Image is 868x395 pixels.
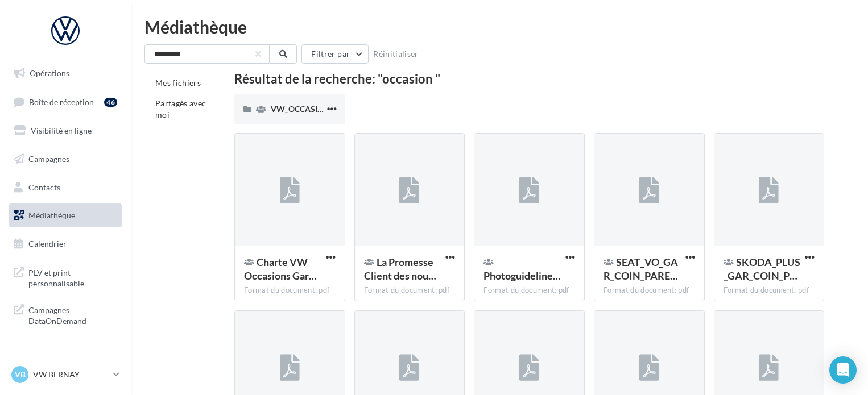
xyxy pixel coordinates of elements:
[369,47,423,61] button: Réinitialiser
[7,298,124,331] a: Campagnes DataOnDemand
[271,104,382,114] span: VW_OCCASIONS_GARANTIES
[28,154,69,164] span: Campagnes
[9,364,122,385] a: VB VW BERNAY
[28,182,60,192] span: Contacts
[31,126,92,135] span: Visibilité en ligne
[7,176,124,199] a: Contacts
[7,232,124,256] a: Calendrier
[104,98,117,107] div: 46
[28,302,117,327] span: Campagnes DataOnDemand
[483,269,561,282] span: Photoguideline 2025
[7,147,124,171] a: Campagnes
[7,61,124,85] a: Opérations
[604,285,695,296] div: Format du document: pdf
[829,356,857,384] div: Open Intercom Messenger
[244,256,317,282] span: Charte VW Occasions Garanties - Digitaleo
[28,210,75,220] span: Médiathèque
[7,260,124,294] a: PLV et print personnalisable
[483,285,575,296] div: Format du document: pdf
[7,90,124,114] a: Boîte de réception46
[7,203,124,227] a: Médiathèque
[301,44,369,64] button: Filtrer par
[604,256,678,282] span: SEAT_VO_GAR_COIN_PAREBRISE
[155,78,201,88] span: Mes fichiers
[33,369,109,380] p: VW BERNAY
[234,73,824,85] div: Résultat de la recherche: "occasion "
[155,98,206,119] span: Partagés avec moi
[15,369,26,380] span: VB
[364,285,456,296] div: Format du document: pdf
[30,68,69,78] span: Opérations
[7,119,124,143] a: Visibilité en ligne
[144,18,854,35] div: Médiathèque
[28,265,117,289] span: PLV et print personnalisable
[28,239,67,248] span: Calendrier
[29,97,94,106] span: Boîte de réception
[724,285,815,296] div: Format du document: pdf
[244,285,336,296] div: Format du document: pdf
[724,256,800,282] span: SKODA_PLUS_GAR_COIN_PAREBRISE
[364,256,436,282] span: La Promesse Client des nouveaux Labels VO – Duree et Couverture de la Garantie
